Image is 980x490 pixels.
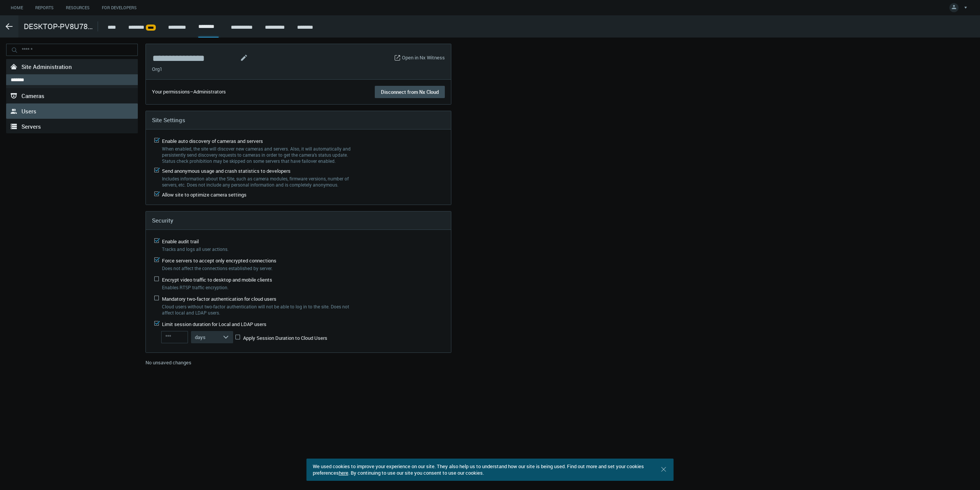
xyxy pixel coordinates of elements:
span: We used cookies to improve your experience on our site. They also help us to understand how our s... [313,463,644,476]
span: Site Administration [21,63,72,70]
a: For Developers [96,3,143,13]
button: Disconnect from Nx Cloud [375,86,445,98]
span: Cameras [21,92,44,100]
label: Includes information about the Site, such as camera modules, firmware versions, number of servers... [162,175,357,188]
span: Mandatory two-factor authentication for cloud users [162,295,276,302]
h4: Security [152,217,445,224]
span: Cloud users without two-factor authentication will not be able to log in to the site. Does not af... [162,303,349,316]
span: Limit session duration for Local and LDAP users [162,321,266,328]
a: Reports [29,3,60,13]
span: Administrators [193,88,226,95]
span: Enable audit trail [162,238,199,245]
span: Org1 [152,66,162,73]
span: – [190,88,193,95]
label: Tracks and logs all user actions. [162,246,351,252]
button: days [191,331,233,343]
a: Open in Nx Witness [402,54,445,62]
label: When enabled, the site will discover new cameras and servers. Also, it will automatically and per... [162,146,357,164]
span: DESKTOP-PV8U78O [24,21,93,32]
h4: Site Settings [152,116,445,123]
div: No unsaved changes [145,359,451,371]
span: Does not affect the connections established by server. [162,265,273,271]
a: Home [5,3,29,13]
span: Servers [21,123,41,130]
span: Apply Session Duration to Cloud Users [243,334,327,341]
a: here [339,469,348,476]
span: Users [21,107,36,115]
span: Encrypt video traffic to desktop and mobile clients [162,276,272,283]
span: Enables RTSP traffic encryption. [162,284,229,290]
span: days [195,334,206,341]
span: Force servers to accept only encrypted connections [162,257,276,264]
span: Your permissions [152,88,190,95]
a: Resources [60,3,96,13]
span: Send anonymous usage and crash statistics to developers [162,167,291,174]
span: . By continuing to use our site you consent to use our cookies. [348,469,484,476]
span: Enable auto discovery of cameras and servers [162,138,263,144]
span: Allow site to optimize camera settings [162,191,247,198]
